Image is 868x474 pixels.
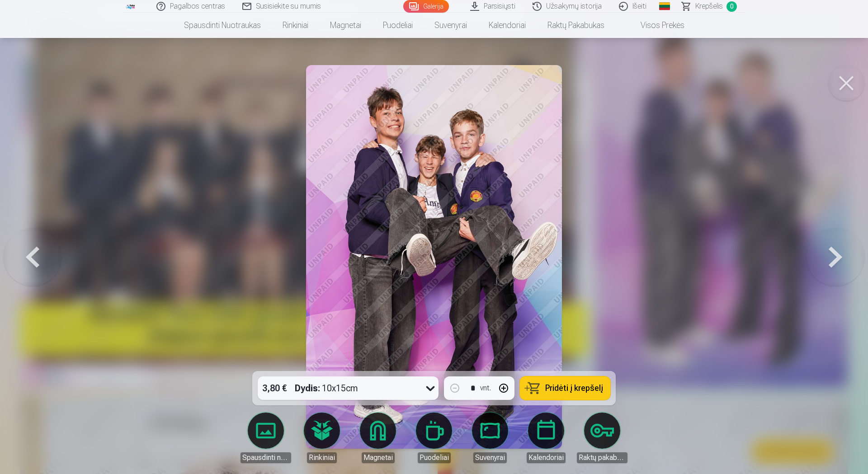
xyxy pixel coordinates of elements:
[537,13,615,38] a: Raktų pakabukas
[545,384,603,392] span: Pridėti į krepšelį
[521,413,571,463] a: Kalendoriai
[577,452,627,463] div: Raktų pakabukas
[295,376,358,400] div: 10x15cm
[465,413,515,463] a: Suvenyrai
[577,413,627,463] a: Raktų pakabukas
[241,452,291,463] div: Spausdinti nuotraukas
[478,13,537,38] a: Kalendoriai
[726,1,737,12] span: 0
[241,413,291,463] a: Spausdinti nuotraukas
[473,452,507,463] div: Suvenyrai
[258,376,291,400] div: 3,80 €
[409,413,459,463] a: Puodeliai
[272,13,319,38] a: Rinkiniai
[353,413,403,463] a: Magnetai
[527,452,566,463] div: Kalendoriai
[520,376,610,400] button: Pridėti į krepšelį
[297,413,347,463] a: Rinkiniai
[295,382,320,394] strong: Dydis :
[362,452,395,463] div: Magnetai
[695,1,723,12] span: Krepšelis
[418,452,451,463] div: Puodeliai
[307,452,337,463] div: Rinkiniai
[615,13,695,38] a: Visos prekės
[126,4,136,9] img: /fa2
[173,13,272,38] a: Spausdinti nuotraukas
[319,13,372,38] a: Magnetai
[480,383,491,394] div: vnt.
[372,13,424,38] a: Puodeliai
[424,13,478,38] a: Suvenyrai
